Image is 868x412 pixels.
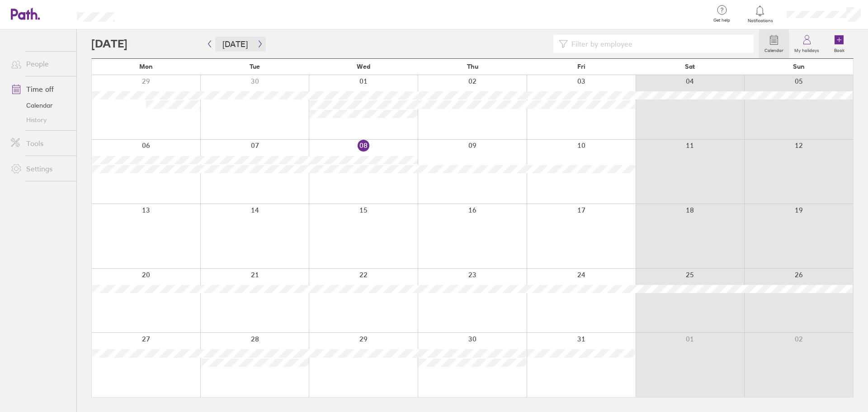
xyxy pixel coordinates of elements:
span: Tue [250,63,260,70]
span: Mon [139,63,153,70]
span: Sun [793,63,805,70]
a: My holidays [789,29,825,58]
label: Calendar [759,45,789,53]
a: History [4,113,76,127]
span: Sat [685,63,695,70]
input: Filter by employee [568,35,748,52]
a: Tools [4,134,76,152]
a: Calendar [4,98,76,113]
span: Wed [357,63,370,70]
span: Get help [707,18,736,23]
a: Settings [4,160,76,178]
span: Fri [577,63,585,70]
a: Calendar [759,29,789,58]
span: Thu [467,63,478,70]
span: Notifications [745,18,775,24]
label: Book [829,45,850,53]
button: [DATE] [215,37,255,52]
a: Time off [4,80,76,98]
a: Book [825,29,854,58]
a: People [4,55,76,73]
label: My holidays [789,45,825,53]
a: Notifications [745,5,775,24]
